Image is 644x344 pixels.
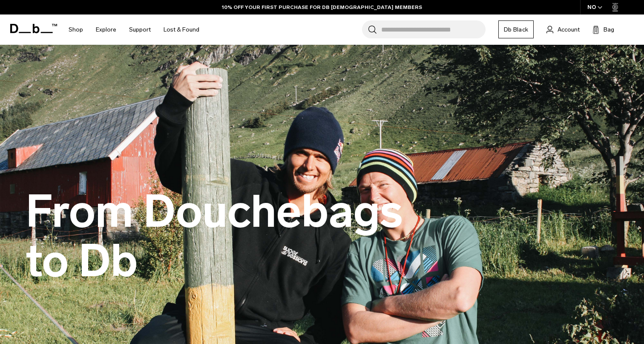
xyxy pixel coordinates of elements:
a: Db Black [498,20,534,38]
a: Shop [69,14,83,45]
a: Account [546,24,580,35]
a: Lost & Found [164,14,199,45]
span: Account [558,25,580,34]
a: Support [129,14,151,45]
span: Bag [604,25,614,34]
h1: From Douchebags to Db [26,187,409,286]
a: Explore [96,14,116,45]
nav: Main Navigation [62,14,206,45]
button: Bag [592,24,614,35]
a: 10% OFF YOUR FIRST PURCHASE FOR DB [DEMOGRAPHIC_DATA] MEMBERS [222,3,422,11]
